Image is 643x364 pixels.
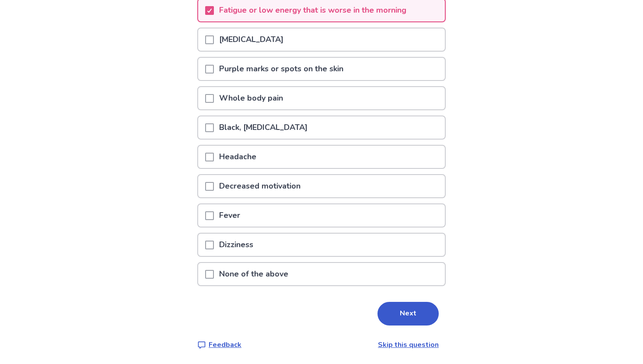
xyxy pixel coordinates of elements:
p: Fever [214,204,245,227]
button: Next [377,302,439,325]
p: Feedback [209,339,241,350]
p: Whole body pain [214,87,288,109]
p: Black, [MEDICAL_DATA] [214,116,313,139]
p: None of the above [214,263,294,285]
p: Headache [214,146,262,168]
p: [MEDICAL_DATA] [214,28,289,51]
p: Decreased motivation [214,175,306,197]
a: Skip this question [378,340,439,350]
a: Feedback [197,339,241,350]
p: Dizziness [214,234,259,256]
p: Purple marks or spots on the skin [214,58,349,80]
